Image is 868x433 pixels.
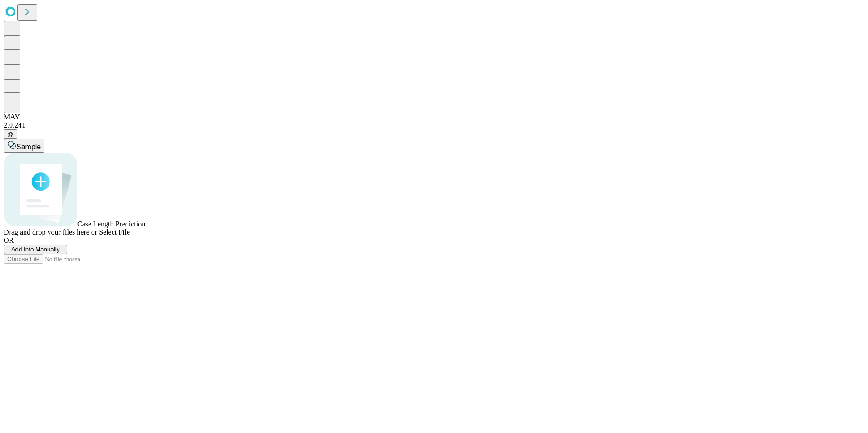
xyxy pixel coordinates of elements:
button: Sample [4,139,44,153]
button: Add Info Manually [4,245,67,254]
button: @ [4,129,17,139]
span: Select File [99,228,130,236]
span: Case Length Prediction [77,220,145,228]
div: MAY [4,113,864,121]
span: OR [4,236,14,244]
span: Add Info Manually [11,246,60,253]
span: Drag and drop your files here or [4,228,97,236]
div: 2.0.241 [4,121,864,129]
span: @ [7,131,14,138]
span: Sample [16,143,41,151]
